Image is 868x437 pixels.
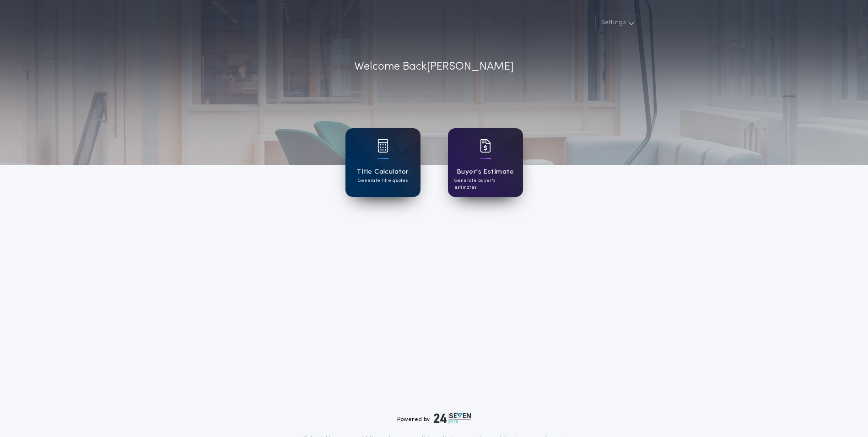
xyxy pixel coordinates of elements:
[595,15,638,31] button: Settings
[448,128,523,197] a: card iconBuyer's EstimateGenerate buyer's estimates
[434,413,471,424] img: logo
[354,59,514,75] p: Welcome Back [PERSON_NAME]
[377,139,388,153] img: card icon
[457,167,514,177] h1: Buyer's Estimate
[345,128,421,197] a: card iconTitle CalculatorGenerate title quotes
[397,413,471,424] div: Powered by
[480,139,491,153] img: card icon
[454,177,517,191] p: Generate buyer's estimates
[358,177,408,184] p: Generate title quotes
[356,167,409,177] h1: Title Calculator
